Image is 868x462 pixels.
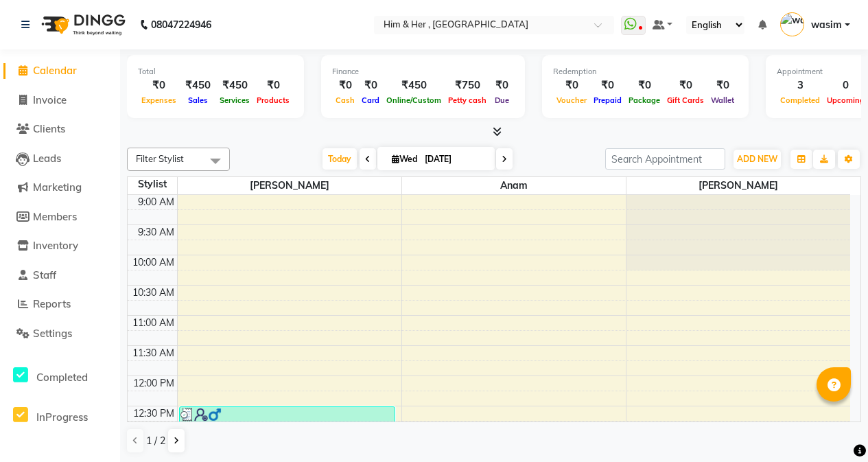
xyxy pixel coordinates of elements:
span: Calendar [33,64,77,77]
div: ₹0 [590,78,625,93]
input: Search Appointment [605,148,725,170]
div: [PERSON_NAME], TK01, 12:30 PM-01:00 PM, Hair Cut ([DEMOGRAPHIC_DATA]) - By Stylist (₹300) [180,407,395,435]
span: Wallet [707,95,738,105]
a: Inventory [3,238,117,254]
span: Completed [36,371,88,384]
iframe: chat widget [810,407,854,448]
span: InProgress [36,411,88,424]
div: ₹0 [253,78,293,93]
span: [PERSON_NAME] [178,177,401,194]
div: ₹0 [707,78,738,93]
div: Finance [332,66,514,78]
div: Stylist [128,177,177,192]
span: Voucher [553,95,590,105]
img: logo [35,5,129,44]
span: Prepaid [590,95,625,105]
div: ₹450 [180,78,216,93]
span: Services [216,95,253,105]
span: Anam [402,177,626,194]
input: 2025-09-03 [421,149,489,170]
span: Marketing [33,181,82,194]
div: 11:30 AM [130,346,177,360]
span: Gift Cards [664,95,707,105]
span: Package [625,95,664,105]
div: Total [138,66,293,78]
span: Clients [33,122,65,135]
a: Members [3,209,117,225]
span: Filter Stylist [136,153,184,164]
div: ₹750 [445,78,490,93]
span: ADD NEW [737,154,777,164]
span: wasim [811,18,842,32]
div: ₹0 [490,78,514,93]
div: ₹0 [625,78,664,93]
div: ₹0 [358,78,383,93]
a: Leads [3,151,117,167]
span: Completed [777,95,823,105]
div: 11:00 AM [130,316,177,330]
span: Leads [33,152,61,165]
span: Expenses [138,95,180,105]
a: Staff [3,268,117,284]
span: Staff [33,268,56,281]
img: wasim [780,12,804,36]
div: 10:30 AM [130,286,177,300]
span: Products [253,95,293,105]
div: Redemption [553,66,738,78]
div: 10:00 AM [130,255,177,270]
span: Reports [33,297,71,310]
div: ₹0 [664,78,707,93]
a: Settings [3,326,117,342]
a: Clients [3,122,117,137]
div: 9:00 AM [135,195,177,209]
a: Calendar [3,63,117,79]
a: Marketing [3,180,117,196]
span: Upcoming [823,95,868,105]
div: ₹0 [138,78,180,93]
span: Members [33,210,77,223]
span: Today [322,148,357,170]
span: [PERSON_NAME] [626,177,851,194]
div: 0 [823,78,868,93]
span: Online/Custom [383,95,445,105]
div: ₹0 [553,78,590,93]
span: Sales [185,95,211,105]
span: Card [358,95,383,105]
div: 9:30 AM [135,225,177,240]
span: Inventory [33,239,78,252]
span: Petty cash [445,95,490,105]
a: Invoice [3,93,117,108]
div: 12:00 PM [130,376,177,391]
span: Settings [33,327,72,340]
div: ₹0 [332,78,358,93]
span: Invoice [33,93,67,106]
a: Reports [3,297,117,312]
span: Wed [388,154,421,164]
span: 1 / 2 [146,434,165,448]
button: ADD NEW [734,150,781,169]
div: ₹450 [216,78,253,93]
div: ₹450 [383,78,445,93]
div: 3 [777,78,823,93]
b: 08047224946 [151,5,211,44]
span: Due [491,95,513,105]
span: Cash [332,95,358,105]
div: 12:30 PM [130,406,177,421]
